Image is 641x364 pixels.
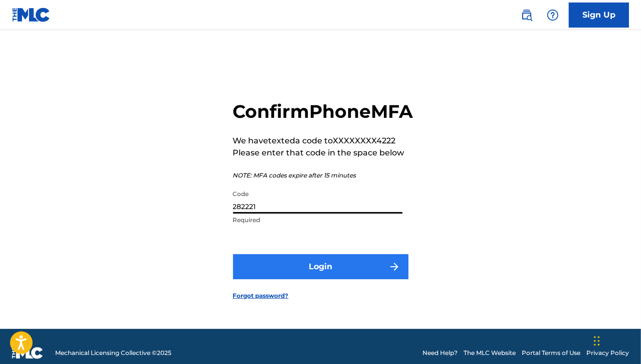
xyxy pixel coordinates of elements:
div: Help [543,5,563,25]
p: Required [233,216,402,225]
a: Portal Terms of Use [522,348,580,357]
h2: Confirm Phone MFA [233,100,413,123]
iframe: Chat Widget [591,316,641,364]
a: Forgot password? [233,291,289,300]
button: Login [233,254,408,279]
a: Privacy Policy [586,348,629,357]
a: Public Search [517,5,537,25]
img: search [521,9,533,21]
img: help [547,9,559,21]
p: Please enter that code in the space below [233,147,413,159]
img: MLC Logo [12,8,51,22]
img: f7272a7cc735f4ea7f67.svg [388,261,400,273]
img: logo [12,347,43,359]
div: Drag [594,326,600,356]
p: NOTE: MFA codes expire after 15 minutes [233,171,413,180]
a: Need Help? [422,348,458,357]
a: The MLC Website [464,348,516,357]
p: We have texted a code to XXXXXXXX4222 [233,135,413,147]
a: Sign Up [569,3,629,28]
span: Mechanical Licensing Collective © 2025 [55,348,171,357]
